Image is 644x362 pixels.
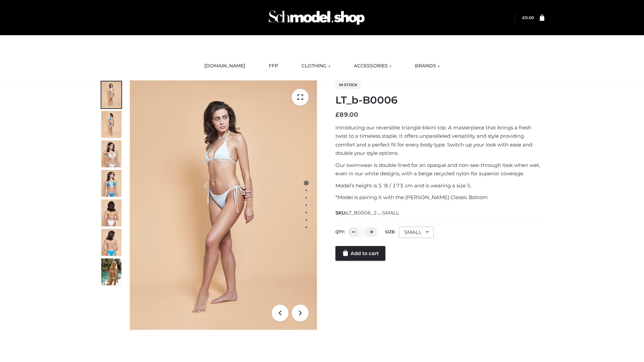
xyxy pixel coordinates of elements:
img: Arieltop_CloudNine_AzureSky2.jpg [101,258,121,285]
label: Size: [385,229,395,234]
span: LT_B0006_2-_-SMALL [346,210,399,216]
div: SMALL [399,227,434,238]
a: Add to cart [335,246,385,261]
p: Model’s height is 5 ‘8 / 173 cm and is wearing a size S. [335,181,544,190]
img: ArielClassicBikiniTop_CloudNine_AzureSky_OW114ECO_8-scaled.jpg [101,229,121,256]
img: ArielClassicBikiniTop_CloudNine_AzureSky_OW114ECO_1 [130,80,317,330]
a: FFP [264,59,283,73]
img: ArielClassicBikiniTop_CloudNine_AzureSky_OW114ECO_2-scaled.jpg [101,111,121,138]
bdi: 89.00 [335,111,358,118]
img: ArielClassicBikiniTop_CloudNine_AzureSky_OW114ECO_7-scaled.jpg [101,199,121,226]
img: ArielClassicBikiniTop_CloudNine_AzureSky_OW114ECO_4-scaled.jpg [101,170,121,197]
p: *Model is pairing it with the [PERSON_NAME] Classic Bottom [335,193,544,202]
img: ArielClassicBikiniTop_CloudNine_AzureSky_OW114ECO_3-scaled.jpg [101,140,121,167]
img: Schmodel Admin 964 [266,4,367,31]
bdi: 0.00 [522,15,534,20]
span: £ [522,15,525,20]
p: Introducing our reversible triangle bikini top. A masterpiece that brings a fresh twist to a time... [335,123,544,158]
span: SKU: [335,209,399,217]
span: In stock [335,81,361,89]
a: CLOTHING [297,59,335,73]
img: ArielClassicBikiniTop_CloudNine_AzureSky_OW114ECO_1-scaled.jpg [101,81,121,108]
p: Our swimwear is double lined for an opaque and non-see-through look when wet, even in our white d... [335,161,544,178]
a: £0.00 [522,15,534,20]
a: BRANDS [410,59,445,73]
label: QTY: [335,229,345,234]
span: £ [335,111,339,118]
a: [DOMAIN_NAME] [199,59,250,73]
h1: LT_b-B0006 [335,94,544,106]
a: ACCESSORIES [349,59,396,73]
